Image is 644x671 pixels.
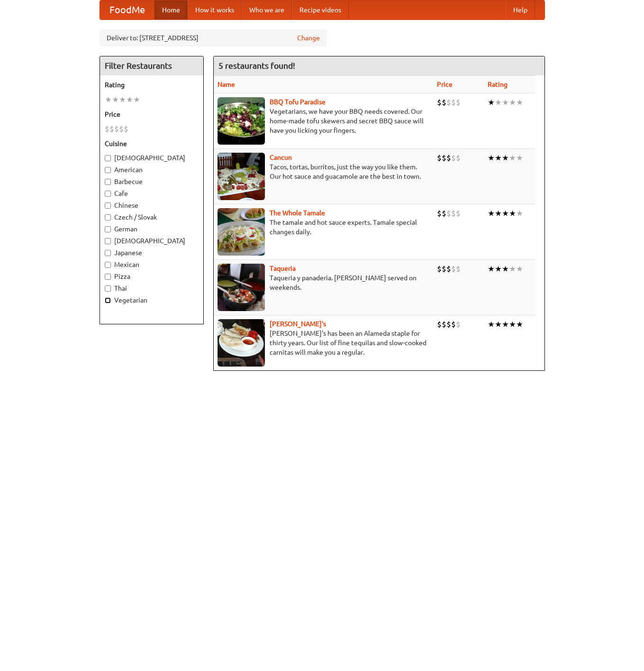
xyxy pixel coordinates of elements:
li: ★ [488,97,495,108]
li: $ [456,153,461,163]
a: Help [506,0,535,19]
li: $ [119,124,124,134]
li: ★ [509,97,516,108]
li: ★ [133,94,140,105]
a: FoodMe [100,0,154,19]
li: $ [114,124,119,134]
p: Vegetarians, we have your BBQ needs covered. Our home-made tofu skewers and secret BBQ sauce will... [218,107,429,135]
li: ★ [495,319,502,330]
li: $ [124,124,128,134]
label: Mexican [105,260,199,269]
label: Vegetarian [105,295,199,305]
li: ★ [488,319,495,330]
li: ★ [516,264,523,274]
li: $ [446,208,451,219]
h5: Rating [105,80,199,90]
input: Vegetarian [105,297,111,303]
li: $ [442,208,446,219]
label: Cafe [105,189,199,198]
input: Cafe [105,191,111,197]
input: [DEMOGRAPHIC_DATA] [105,155,111,161]
input: Mexican [105,262,111,268]
li: $ [437,97,442,108]
a: Rating [488,81,508,88]
label: Thai [105,284,199,293]
li: ★ [488,264,495,274]
li: $ [442,97,446,108]
li: $ [442,319,446,330]
li: $ [451,319,456,330]
input: Barbecue [105,179,111,185]
li: ★ [488,153,495,163]
li: ★ [502,264,509,274]
li: $ [456,264,461,274]
li: ★ [502,153,509,163]
label: Chinese [105,201,199,210]
div: Deliver to: [STREET_ADDRESS] [100,29,327,46]
input: Japanese [105,250,111,256]
input: German [105,226,111,232]
a: How it works [188,0,242,19]
li: $ [437,264,442,274]
li: $ [437,319,442,330]
img: pedros.jpg [218,319,265,367]
li: $ [451,208,456,219]
a: Who we are [242,0,292,19]
li: ★ [502,208,509,219]
li: ★ [495,153,502,163]
p: [PERSON_NAME]'s has been an Alameda staple for thirty years. Our list of fine tequilas and slow-c... [218,329,429,357]
a: Recipe videos [292,0,349,19]
li: ★ [509,319,516,330]
label: Czech / Slovak [105,212,199,222]
ng-pluralize: 5 restaurants found! [218,61,295,70]
li: $ [456,208,461,219]
label: German [105,224,199,234]
li: $ [437,208,442,219]
a: Taqueria [270,265,296,272]
b: The Whole Tamale [270,209,325,217]
li: $ [109,124,114,134]
img: cancun.jpg [218,153,265,200]
input: Czech / Slovak [105,214,111,221]
li: ★ [509,264,516,274]
li: ★ [495,97,502,108]
li: $ [446,153,451,163]
a: Name [218,81,235,88]
label: Japanese [105,248,199,257]
li: ★ [509,208,516,219]
li: ★ [495,208,502,219]
img: tofuparadise.jpg [218,97,265,145]
input: American [105,167,111,173]
li: ★ [509,153,516,163]
li: $ [446,264,451,274]
a: Change [297,33,320,43]
img: wholetamale.jpg [218,208,265,256]
a: Home [154,0,188,19]
li: $ [456,319,461,330]
input: Chinese [105,202,111,209]
li: ★ [516,319,523,330]
li: ★ [126,94,133,105]
a: [PERSON_NAME]'s [270,320,326,328]
li: ★ [516,153,523,163]
label: [DEMOGRAPHIC_DATA] [105,153,199,163]
a: Cancun [270,154,292,161]
li: ★ [119,94,126,105]
input: [DEMOGRAPHIC_DATA] [105,238,111,244]
label: Pizza [105,272,199,281]
p: The tamale and hot sauce experts. Tamale special changes daily. [218,218,429,237]
li: $ [451,153,456,163]
li: ★ [495,264,502,274]
input: Pizza [105,274,111,280]
li: ★ [516,208,523,219]
a: BBQ Tofu Paradise [270,98,326,106]
li: ★ [105,94,112,105]
li: $ [442,153,446,163]
p: Tacos, tortas, burritos, just the way you like them. Our hot sauce and guacamole are the best in ... [218,162,429,181]
label: Barbecue [105,177,199,186]
li: $ [451,264,456,274]
li: $ [105,124,109,134]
